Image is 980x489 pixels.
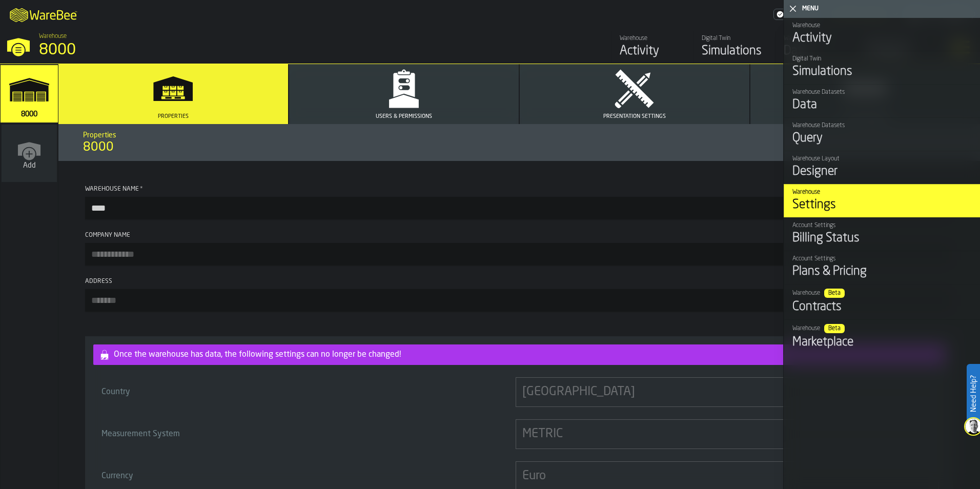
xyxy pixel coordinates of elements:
span: Required [140,186,143,193]
div: Warehouse Name [85,186,953,193]
span: Users & Permissions [376,113,432,120]
div: Activity [620,43,685,59]
span: Warehouse [39,33,67,40]
a: link-to-/wh/new [2,125,57,184]
div: Simulations [702,43,767,59]
div: DropdownMenuValue-EUR [522,468,932,484]
div: Address [85,278,953,285]
h2: Sub Title [83,129,955,139]
div: Digital Twin [702,35,767,42]
div: Measurement SystemDropdownMenuValue-METRIC [99,419,939,449]
a: link-to-/wh/i/b2e041e4-2753-4086-a82a-958e8abdd2c7/simulations [693,31,775,64]
div: alert-Once the warehouse has data, the following settings can no longer be changed! [93,344,945,365]
label: Need Help? [968,365,979,422]
span: Presentation Settings [603,113,666,120]
div: Once the warehouse has data, the following settings can no longer be changed! [114,349,941,361]
div: Menu Subscription [773,9,819,20]
label: button-toolbar-Warehouse Name [85,186,953,219]
input: button-toolbar-Warehouse Name [85,197,953,219]
div: Warehouse [620,35,685,42]
span: Add [23,161,36,170]
span: Properties [158,113,189,120]
input: button-toolbar-Address [85,289,953,312]
label: button-toolbar-Address [85,278,953,312]
div: Measurement System [99,424,514,444]
div: title-8000 [58,124,980,161]
div: DropdownMenuValue-FI [522,384,932,400]
span: 8000 [19,110,39,118]
a: link-to-/wh/i/b2e041e4-2753-4086-a82a-958e8abdd2c7/settings/billing [773,9,819,20]
label: button-toolbar-Company Name [85,232,953,266]
div: CountryDropdownMenuValue-FI [99,377,939,407]
span: 8000 [83,139,114,156]
div: Country [99,382,514,402]
div: Company Name [85,232,953,239]
div: 8000 [39,41,316,59]
a: link-to-/wh/i/b2e041e4-2753-4086-a82a-958e8abdd2c7/data [775,31,857,64]
div: Currency [99,466,514,486]
div: DropdownMenuValue-METRIC [522,426,932,442]
a: link-to-/wh/i/b2e041e4-2753-4086-a82a-958e8abdd2c7/feed/ [611,31,693,64]
a: link-to-/wh/i/b2e041e4-2753-4086-a82a-958e8abdd2c7/simulations [1,65,58,125]
input: button-toolbar-Company Name [85,243,953,266]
